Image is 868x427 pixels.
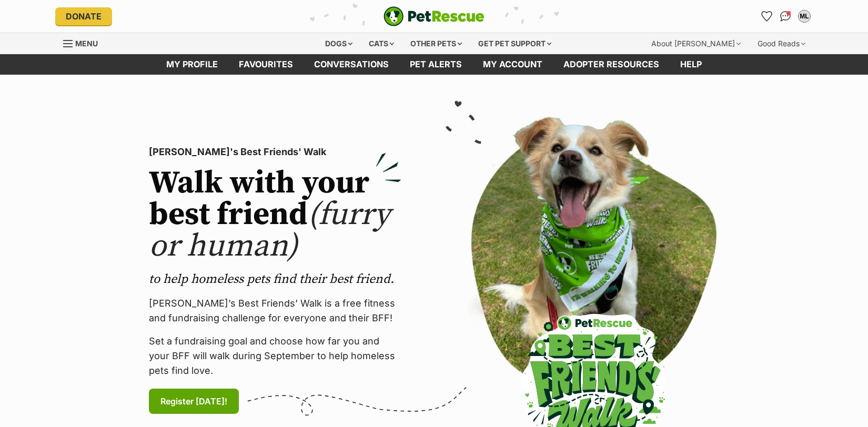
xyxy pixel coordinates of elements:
p: Set a fundraising goal and choose how far you and your BFF will walk during September to help hom... [149,334,401,378]
a: Conversations [777,8,794,25]
ul: Account quick links [758,8,813,25]
p: [PERSON_NAME]'s Best Friends' Walk [149,145,401,159]
p: to help homeless pets find their best friend. [149,271,401,288]
div: Cats [361,33,401,54]
span: Register [DATE]! [160,395,227,408]
a: Pet alerts [399,54,472,75]
button: My account [796,8,813,25]
p: [PERSON_NAME]’s Best Friends' Walk is a free fitness and fundraising challenge for everyone and t... [149,296,401,326]
div: Other pets [403,33,469,54]
a: My profile [156,54,228,75]
a: Favourites [228,54,304,75]
img: logo-e224e6f780fb5917bec1dbf3a21bbac754714ae5b6737aabdf751b685950b380.svg [383,6,485,26]
span: Menu [75,39,98,48]
a: PetRescue [383,6,485,26]
h2: Walk with your best friend [149,168,401,262]
a: Help [670,54,712,75]
a: Menu [63,33,105,52]
a: My account [472,54,553,75]
div: About [PERSON_NAME] [644,33,748,54]
div: Dogs [318,33,360,54]
span: (furry or human) [149,195,390,266]
div: Get pet support [471,33,559,54]
div: ML [799,11,810,22]
div: Good Reads [750,33,813,54]
a: Donate [55,7,112,25]
a: conversations [304,54,399,75]
a: Adopter resources [553,54,670,75]
a: Favourites [758,8,775,25]
a: Register [DATE]! [149,389,239,414]
img: chat-41dd97257d64d25036548639549fe6c8038ab92f7586957e7f3b1b290dea8141.svg [780,11,791,22]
